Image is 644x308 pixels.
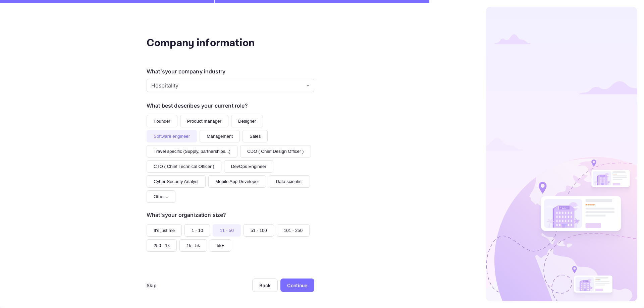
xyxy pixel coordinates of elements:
button: 1 - 10 [184,224,210,237]
button: Designer [231,115,263,127]
button: Product manager [180,115,228,127]
div: Back [259,283,271,288]
button: Travel specific (Supply, partnerships...) [147,145,237,158]
button: Founder [147,115,177,127]
button: DevOps Engineer [224,160,273,173]
button: Management [200,130,240,142]
div: Without label [147,79,314,92]
button: 1k - 5k [179,239,207,252]
button: 11 - 50 [213,224,241,237]
div: Continue [287,282,307,289]
button: 250 - 1k [147,239,177,252]
button: Mobile App Developer [208,175,266,188]
button: 51 - 100 [244,224,274,237]
button: Software engineer [147,130,197,142]
button: Other... [147,190,175,203]
button: 101 - 250 [277,224,310,237]
div: What's your company industry [147,67,225,75]
button: It's just me [147,224,182,237]
div: Company information [147,35,281,51]
div: What best describes your current role? [147,102,248,110]
div: What's your organization size? [147,211,226,219]
button: CDO ( Chief Design Officer ) [240,145,311,158]
button: Cyber Security Analyst [147,175,206,188]
button: Data scientist [269,175,310,188]
button: Sales [243,130,268,142]
button: CTO ( Chief Technical Officer ) [147,160,221,173]
img: logo [486,7,637,301]
button: 5k+ [210,239,231,252]
div: Skip [147,282,157,289]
